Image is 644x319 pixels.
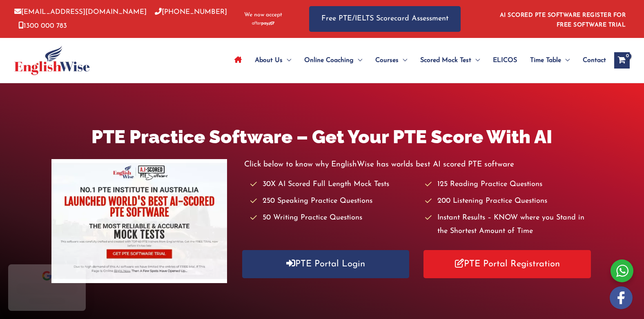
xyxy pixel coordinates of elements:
a: PTE Portal Login [242,250,409,278]
a: ELICOS [486,46,524,75]
span: Courses [375,46,399,75]
a: PTE Portal Registration [423,250,591,278]
a: Scored Mock TestMenu Toggle [414,46,486,75]
a: Contact [576,46,606,75]
h1: PTE Practice Software – Get Your PTE Score With AI [51,124,593,150]
a: Online CoachingMenu Toggle [298,46,369,75]
span: Online Coaching [304,46,354,75]
span: ELICOS [493,46,517,75]
span: Menu Toggle [399,46,407,75]
a: About UsMenu Toggle [248,46,298,75]
p: Click below to know why EnglishWise has worlds best AI scored PTE software [244,158,593,171]
li: 200 Listening Practice Questions [425,195,593,208]
li: 30X AI Scored Full Length Mock Tests [250,178,418,191]
nav: Site Navigation: Main Menu [228,46,606,75]
li: 250 Speaking Practice Questions [250,195,418,208]
aside: Header Widget 1 [495,6,630,32]
a: 1300 000 783 [18,22,67,29]
img: white-facebook.png [610,286,633,309]
span: Menu Toggle [561,46,570,75]
span: Menu Toggle [283,46,291,75]
li: Instant Results – KNOW where you Stand in the Shortest Amount of Time [425,211,593,239]
li: 125 Reading Practice Questions [425,178,593,191]
span: About Us [255,46,283,75]
a: AI SCORED PTE SOFTWARE REGISTER FOR FREE SOFTWARE TRIAL [500,12,626,28]
a: View Shopping Cart, empty [614,52,630,69]
span: Menu Toggle [471,46,480,75]
span: Menu Toggle [354,46,362,75]
span: We now accept [244,11,282,19]
a: [EMAIL_ADDRESS][DOMAIN_NAME] [14,9,147,16]
a: Time TableMenu Toggle [524,46,576,75]
li: 50 Writing Practice Questions [250,211,418,225]
img: Afterpay-Logo [252,21,274,26]
span: Time Table [530,46,561,75]
img: cropped-ew-logo [14,46,90,75]
a: [PHONE_NUMBER] [155,9,227,16]
a: Free PTE/IELTS Scorecard Assessment [309,6,461,32]
span: Scored Mock Test [420,46,471,75]
span: Contact [583,46,606,75]
img: pte-institute-main [51,159,227,283]
a: CoursesMenu Toggle [369,46,414,75]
